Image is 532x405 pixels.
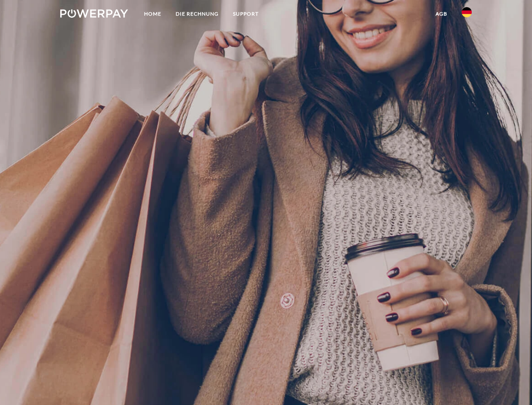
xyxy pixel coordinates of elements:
[137,6,168,22] a: Home
[60,9,128,18] img: logo-powerpay-white.svg
[168,6,226,22] a: DIE RECHNUNG
[428,6,454,22] a: agb
[462,7,472,17] img: de
[226,6,266,22] a: SUPPORT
